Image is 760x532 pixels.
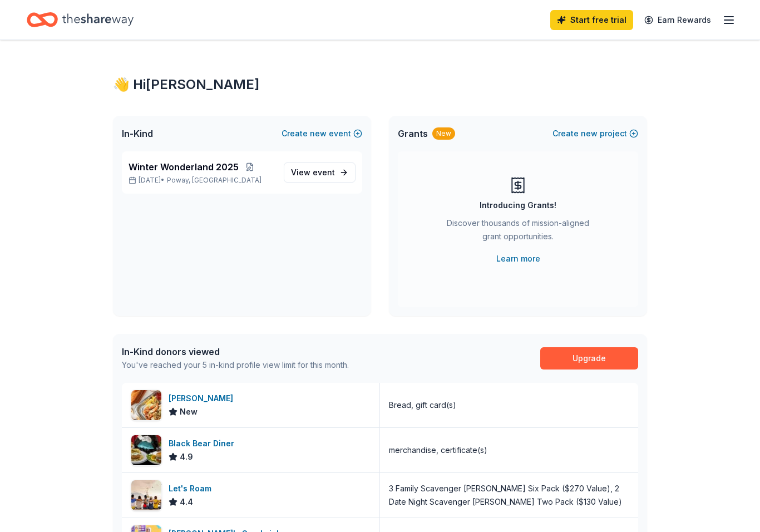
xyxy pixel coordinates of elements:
[129,160,239,174] span: Winter Wonderland 2025
[180,495,193,509] span: 4.4
[480,199,556,212] div: Introducing Grants!
[291,166,335,179] span: View
[122,127,153,140] span: In-Kind
[389,482,629,509] div: 3 Family Scavenger [PERSON_NAME] Six Pack ($270 Value), 2 Date Night Scavenger [PERSON_NAME] Two ...
[552,127,638,140] button: Createnewproject
[496,252,540,265] a: Learn more
[27,7,134,33] a: Home
[550,10,633,30] a: Start free trial
[432,127,455,140] div: New
[169,392,238,405] div: [PERSON_NAME]
[131,480,161,510] img: Image for Let's Roam
[442,216,594,248] div: Discover thousands of mission-aligned grant opportunities.
[113,76,647,93] div: 👋 Hi [PERSON_NAME]
[167,176,261,185] span: Poway, [GEOGRAPHIC_DATA]
[389,444,487,457] div: merchandise, certificate(s)
[169,482,216,495] div: Let's Roam
[180,405,198,418] span: New
[310,127,327,140] span: new
[284,162,356,183] a: View event
[398,127,428,140] span: Grants
[180,450,193,464] span: 4.9
[131,390,161,420] img: Image for Boudin Bakery
[282,127,362,140] button: Createnewevent
[131,435,161,465] img: Image for Black Bear Diner
[169,437,239,450] div: Black Bear Diner
[313,168,335,177] span: event
[389,398,456,412] div: Bread, gift card(s)
[129,176,275,185] p: [DATE] •
[122,358,349,372] div: You've reached your 5 in-kind profile view limit for this month.
[638,10,718,30] a: Earn Rewards
[122,345,349,358] div: In-Kind donors viewed
[581,127,598,140] span: new
[540,347,638,370] a: Upgrade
